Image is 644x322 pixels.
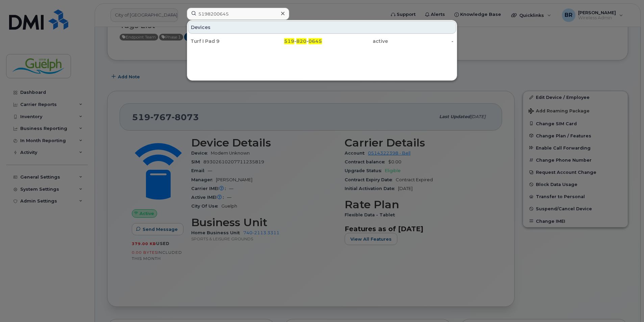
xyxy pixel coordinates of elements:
span: 820 [296,38,306,44]
div: Devices [188,21,456,34]
input: Find something... [187,8,289,20]
div: Turf I Pad 9 [191,38,256,45]
div: - [388,38,454,45]
div: - - [256,38,322,45]
span: 0645 [308,38,322,44]
span: 519 [284,38,294,44]
div: active [322,38,388,45]
a: Turf I Pad 9519-820-0645active- [188,35,456,47]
